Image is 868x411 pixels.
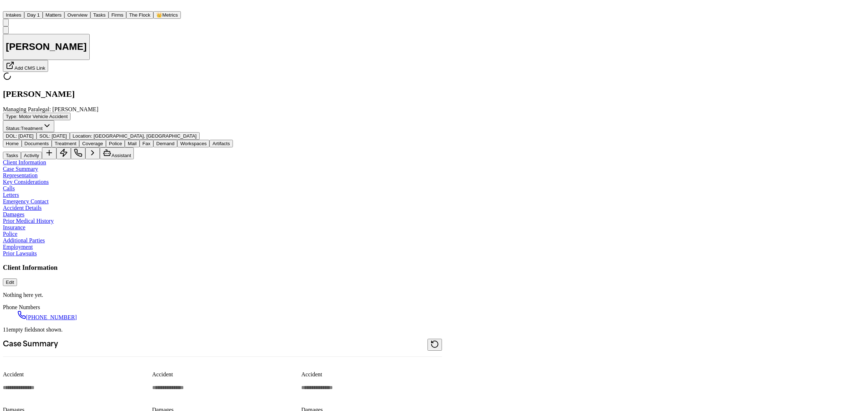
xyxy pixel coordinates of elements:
button: Add CMS Link [3,60,48,72]
button: Firms [109,11,126,19]
span: Phone Numbers [3,304,40,310]
h2: Case Summary [3,339,58,351]
a: Home [3,5,12,11]
button: Make a Call [71,147,85,159]
a: Police [3,231,17,237]
span: Treatment [21,126,43,131]
button: Edit matter name [3,34,90,60]
h1: [PERSON_NAME] [6,41,87,52]
span: [DATE] [18,133,34,139]
a: Firms [109,12,126,18]
a: Client Information [3,159,46,165]
a: Matters [43,12,64,18]
a: Insurance [3,224,25,230]
span: Edit [6,280,14,285]
button: Tasks [3,152,21,159]
a: Prior Medical History [3,218,54,224]
span: Assistant [111,153,131,158]
span: Metrics [162,12,178,18]
a: crownMetrics [153,12,181,18]
p: Accident [301,371,442,378]
a: Key Considerations [3,179,49,185]
span: Coverage [82,141,103,146]
button: Edit [3,278,17,286]
button: Edit Location: Torrance, CA [70,132,200,140]
span: Home [6,141,19,146]
button: Tasks [90,11,109,19]
button: Add Task [42,147,56,159]
span: Artifacts [212,141,230,146]
span: Motor Vehicle Accident [19,114,68,119]
button: Intakes [3,11,24,19]
button: Create Immediate Task [56,147,71,159]
span: Workspaces [180,141,207,146]
span: Police [109,141,122,146]
button: crownMetrics [153,11,181,19]
a: Case Summary [3,166,38,172]
span: crown [156,12,162,18]
span: Location : [73,133,92,139]
a: The Flock [126,12,153,18]
button: Edit SOL: 2027-06-24 [37,132,70,140]
span: Demand [156,141,174,146]
h2: [PERSON_NAME] [3,89,442,99]
button: Assistant [100,147,134,159]
span: DOL : [6,133,17,139]
span: Mail [128,141,136,146]
span: Status: [6,126,21,131]
a: Intakes [3,12,24,18]
span: SOL : [39,133,50,139]
p: 11 empty fields not shown. [3,326,442,333]
a: Day 1 [24,12,43,18]
a: Emergency Contact [3,198,48,204]
button: Matters [43,11,64,19]
button: Overview [64,11,90,19]
a: Damages [3,211,25,217]
button: Edit DOL: 2025-06-24 [3,132,37,140]
span: Fax [142,141,150,146]
a: Accident Details [3,205,42,211]
a: Calls [3,185,15,191]
a: Overview [64,12,90,18]
span: [PERSON_NAME] [52,106,98,112]
a: Representation [3,172,38,178]
button: Day 1 [24,11,43,19]
a: Call 1 (424) 308-2753 [17,314,77,320]
a: Employment [3,244,33,250]
span: Documents [25,141,49,146]
a: Letters [3,192,19,198]
a: Additional Parties [3,237,45,243]
span: Add CMS Link [14,65,45,71]
a: Tasks [90,12,109,18]
button: Edit Type: Motor Vehicle Accident [3,113,71,120]
p: Accident [152,371,293,378]
button: Copy Matter ID [3,26,9,34]
a: Prior Lawsuits [3,250,37,256]
p: Nothing here yet. [3,292,442,298]
h3: Client Information [3,264,442,272]
img: Finch Logo [3,3,12,10]
p: Accident [3,371,144,378]
button: The Flock [126,11,153,19]
button: Change status from Treatment [3,120,54,132]
span: Treatment [55,141,76,146]
span: Managing Paralegal: [3,106,51,112]
span: [GEOGRAPHIC_DATA], [GEOGRAPHIC_DATA] [94,133,197,139]
span: Type : [6,114,18,119]
button: Activity [21,152,42,159]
